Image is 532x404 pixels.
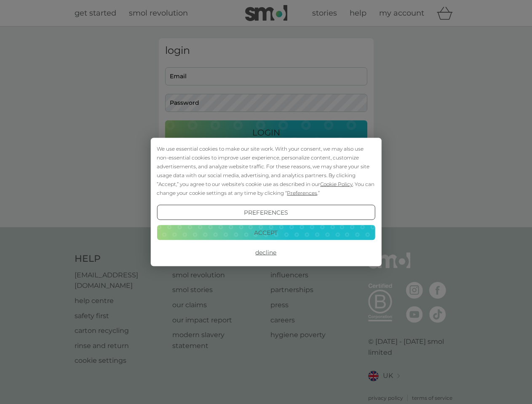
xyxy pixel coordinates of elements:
[157,205,375,220] button: Preferences
[157,144,375,197] div: We use essential cookies to make our site work. With your consent, we may also use non-essential ...
[157,245,375,260] button: Decline
[150,138,381,266] div: Cookie Consent Prompt
[320,181,353,187] span: Cookie Policy
[287,190,317,196] span: Preferences
[157,225,375,240] button: Accept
